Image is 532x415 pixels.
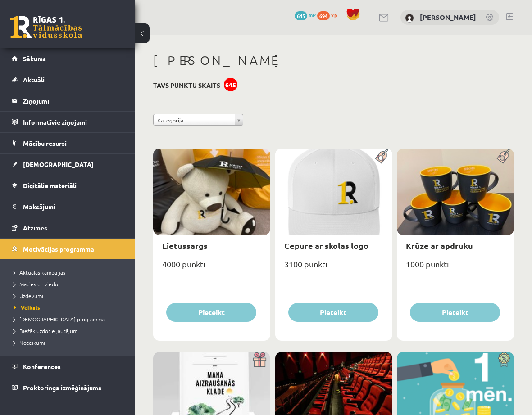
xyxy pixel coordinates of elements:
span: [DEMOGRAPHIC_DATA] [23,160,94,168]
div: 645 [224,78,237,91]
span: Biežāk uzdotie jautājumi [14,327,79,334]
img: Populāra prece [372,149,392,164]
button: Pieteikt [166,303,256,322]
span: Atzīmes [23,224,47,232]
a: 645 mP [295,11,316,18]
a: Digitālie materiāli [12,175,124,196]
a: 694 xp [317,11,341,18]
span: Konferences [23,362,61,370]
a: Krūze ar apdruku [406,240,473,251]
span: Kategorija [157,114,231,126]
a: Ziņojumi [12,90,124,111]
span: Sākums [23,54,46,63]
span: Proktoringa izmēģinājums [23,383,101,392]
a: Noteikumi [14,338,126,347]
legend: Ziņojumi [23,90,124,111]
a: Konferences [12,356,124,377]
img: Dāvana ar pārsteigumu [250,352,270,367]
span: Aktuāli [23,76,45,84]
span: Uzdevumi [14,292,43,299]
span: Mācību resursi [23,139,67,147]
h3: Tavs punktu skaits [153,81,220,89]
a: Atzīmes [12,217,124,238]
a: Mācies un ziedo [14,280,126,288]
a: Informatīvie ziņojumi [12,112,124,132]
span: Mācies un ziedo [14,280,58,288]
span: 694 [317,11,330,20]
div: 3100 punkti [275,257,392,279]
span: mP [309,11,316,18]
span: Aktuālās kampaņas [14,269,65,276]
a: Uzdevumi [14,292,126,300]
button: Pieteikt [288,303,378,322]
h1: [PERSON_NAME] [153,53,514,68]
span: 645 [295,11,307,20]
a: Veikals [14,303,126,311]
a: Mācību resursi [12,133,124,153]
a: [DEMOGRAPHIC_DATA] programma [14,315,126,323]
a: Sākums [12,48,124,69]
a: Aktuālās kampaņas [14,268,126,276]
img: Signija Fazekaša [405,14,414,23]
span: Digitālie materiāli [23,181,77,189]
a: Lietussargs [162,240,208,251]
span: [DEMOGRAPHIC_DATA] programma [14,316,105,323]
span: xp [331,11,337,18]
a: [DEMOGRAPHIC_DATA] [12,154,124,175]
a: Kategorija [153,114,243,126]
img: Populāra prece [494,149,514,164]
a: Rīgas 1. Tālmācības vidusskola [10,16,82,38]
a: [PERSON_NAME] [420,13,476,22]
legend: Informatīvie ziņojumi [23,112,124,132]
a: Motivācijas programma [12,239,124,259]
a: Biežāk uzdotie jautājumi [14,327,126,335]
legend: Maksājumi [23,196,124,217]
a: Aktuāli [12,69,124,90]
img: Atlaide [494,352,514,367]
span: Motivācijas programma [23,245,94,253]
a: Maksājumi [12,196,124,217]
a: Proktoringa izmēģinājums [12,377,124,398]
div: 1000 punkti [397,257,514,279]
span: Veikals [14,304,40,311]
div: 4000 punkti [153,257,270,279]
span: Noteikumi [14,339,45,346]
button: Pieteikt [410,303,500,322]
a: Cepure ar skolas logo [284,240,368,251]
